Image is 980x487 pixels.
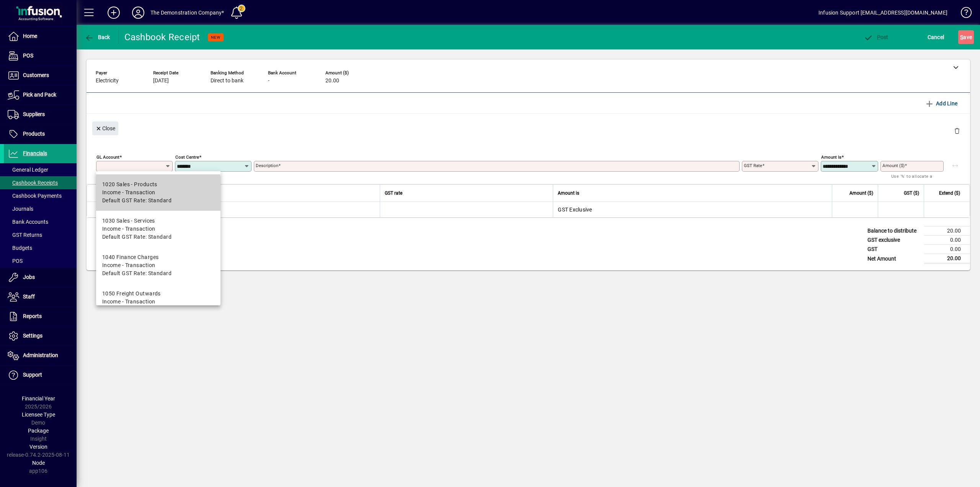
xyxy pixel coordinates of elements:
button: Back [83,30,112,44]
span: Income - Transaction [102,225,155,233]
span: Bank Accounts [8,219,48,225]
a: General Ledger [4,163,77,176]
span: Income - Transaction [102,298,155,306]
a: Customers [4,66,77,85]
a: Staff [4,287,77,307]
span: ave [960,31,972,43]
span: Administration [23,352,58,358]
span: Reports [23,313,42,319]
span: ost [864,34,889,40]
mat-option: 1040 Finance Charges [96,247,220,284]
mat-label: Amount is [821,154,841,160]
app-page-header-button: Close [90,125,120,131]
div: Infusion Support [EMAIL_ADDRESS][DOMAIN_NAME] [818,7,947,19]
span: Budgets [8,245,32,251]
a: Settings [4,326,77,346]
span: [DATE] [153,78,169,84]
span: Default GST Rate: Standard [102,233,171,241]
button: Delete [948,121,966,140]
span: Node [32,460,45,466]
span: POS [23,52,33,59]
a: Support [4,366,77,385]
span: NEW [211,35,220,40]
span: S [960,34,963,40]
td: GST exclusive [864,236,924,245]
td: 20.00 [924,226,970,236]
span: POS [8,258,23,264]
td: 0.00 [924,236,970,245]
button: Close [92,121,118,135]
span: Default GST Rate: Standard [102,197,171,205]
button: Save [958,30,974,44]
mat-hint: Use '%' to allocate a percentage [891,172,938,188]
span: Home [23,33,37,39]
a: POS [4,46,77,66]
span: Income - Transaction [102,189,155,197]
a: Budgets [4,241,77,254]
span: Settings [23,333,42,339]
span: Cashbook Receipts [8,180,58,186]
a: POS [4,254,77,267]
span: 20.00 [325,78,339,84]
div: 1030 Sales - Services [102,217,171,225]
span: GST Returns [8,232,42,238]
a: Pick and Pack [4,85,77,105]
span: Back [85,34,110,40]
a: Reports [4,307,77,326]
button: Profile [126,6,150,20]
span: Extend ($) [939,189,960,197]
a: Cashbook Payments [4,189,77,202]
span: Amount is [558,189,579,197]
td: 20.00 [924,254,970,264]
mat-option: 1030 Sales - Services [96,211,220,247]
td: GST [864,245,924,254]
td: Balance to distribute [864,226,924,236]
span: General Ledger [8,167,48,173]
button: Add [101,6,126,20]
a: Journals [4,202,77,215]
td: 0.00 [924,245,970,254]
span: GST ($) [904,189,919,197]
span: - [268,78,269,84]
button: Cancel [926,30,946,44]
a: Administration [4,346,77,365]
span: Amount ($) [849,189,873,197]
span: Customers [23,72,49,78]
a: Suppliers [4,105,77,124]
span: Pick and Pack [23,92,56,98]
a: Jobs [4,268,77,287]
td: GST Exclusive [553,202,832,217]
td: Net Amount [864,254,924,264]
span: Default GST Rate: Standard [102,269,171,277]
a: GST Returns [4,228,77,241]
a: Products [4,125,77,144]
span: Electricity [96,78,119,84]
span: Cashbook Payments [8,193,62,199]
span: Package [28,428,49,434]
span: GST rate [385,189,402,197]
div: The Demonstration Company* [150,7,224,19]
mat-label: GL Account [96,154,119,160]
div: Cashbook Receipt [124,31,200,43]
div: 1020 Sales - Products [102,180,171,189]
span: Financials [23,150,47,156]
span: Jobs [23,274,35,280]
span: Direct to bank [211,78,243,84]
mat-label: GST rate [744,163,762,168]
mat-label: Cost Centre [175,154,199,160]
a: Bank Accounts [4,215,77,228]
a: Home [4,27,77,46]
span: Licensee Type [22,412,55,418]
app-page-header-button: Delete [948,127,966,134]
span: Suppliers [23,111,45,117]
span: Support [23,372,42,378]
span: Cancel [928,31,944,43]
mat-label: Description [256,163,278,168]
mat-label: Amount ($) [882,163,905,168]
span: Financial Year [22,395,55,402]
span: Version [29,444,47,450]
span: Journals [8,206,33,212]
a: Knowledge Base [955,2,970,26]
span: Income - Transaction [102,261,155,269]
span: Products [23,131,45,137]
